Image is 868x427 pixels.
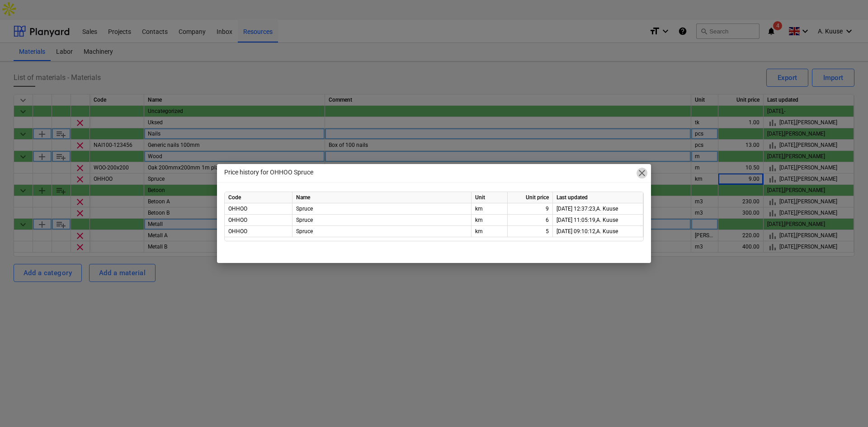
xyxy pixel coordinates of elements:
div: km [472,226,508,237]
div: km [472,203,508,215]
div: Spruce [292,215,472,226]
div: [DATE] 11:05:19 , A. Kuuse [557,215,639,226]
div: Code [225,192,292,203]
div: Spruce [292,203,472,215]
div: OHHOO [225,203,292,215]
div: 9 [508,203,553,215]
div: OHHOO [225,226,292,237]
div: [DATE] 12:37:23 , A. Kuuse [557,203,639,215]
p: Price history for OHHOO Spruce [224,168,313,177]
div: Unit price [508,192,553,203]
div: Last updated [553,192,643,203]
div: 5 [508,226,553,237]
div: Unit [472,192,508,203]
span: close [637,168,647,178]
div: 6 [508,215,553,226]
div: [DATE] 09:10:12 , A. Kuuse [557,226,639,237]
div: Spruce [292,226,472,237]
div: Name [292,192,472,203]
div: km [472,215,508,226]
div: OHHOO [225,215,292,226]
iframe: Chat Widget [823,384,868,427]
